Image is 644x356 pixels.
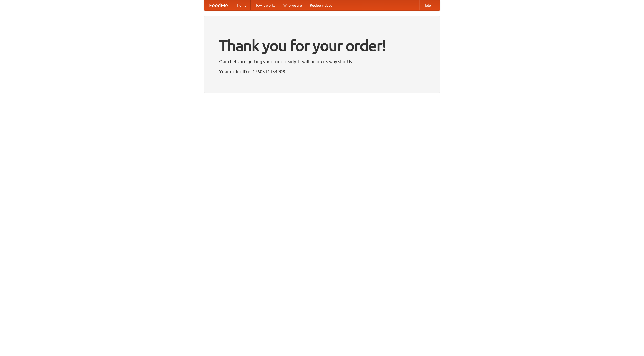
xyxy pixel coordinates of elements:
p: Our chefs are getting your food ready. It will be on its way shortly. [219,58,425,65]
a: FoodMe [204,0,233,10]
a: Who we are [279,0,306,10]
a: How it works [251,0,279,10]
a: Recipe videos [306,0,336,10]
a: Home [233,0,251,10]
h1: Thank you for your order! [219,33,425,58]
a: Help [419,0,435,10]
p: Your order ID is 1760311134908. [219,68,425,75]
